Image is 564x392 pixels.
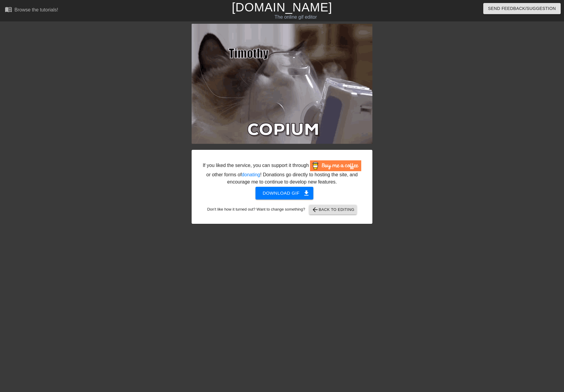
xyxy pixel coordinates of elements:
[232,1,332,14] a: [DOMAIN_NAME]
[255,187,314,199] button: Download gif
[310,160,361,171] img: Buy Me A Coffee
[202,160,362,186] div: If you liked the service, you can support it through or other forms of ! Donations go directly to...
[242,172,260,177] a: donating
[251,190,314,195] a: Download gif
[5,6,12,13] span: menu_book
[309,205,357,215] button: Back to Editing
[483,3,561,14] button: Send Feedback/Suggestion
[263,189,306,197] span: Download gif
[5,6,58,15] a: Browse the tutorials!
[192,24,372,144] img: jw5lET4e.gif
[312,206,319,213] span: arrow_back
[191,14,400,21] div: The online gif editor
[488,5,556,12] span: Send Feedback/Suggestion
[312,206,355,213] span: Back to Editing
[14,7,58,12] div: Browse the tutorials!
[201,205,363,215] div: Don't like how it turned out? Want to change something?
[303,190,310,197] span: get_app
